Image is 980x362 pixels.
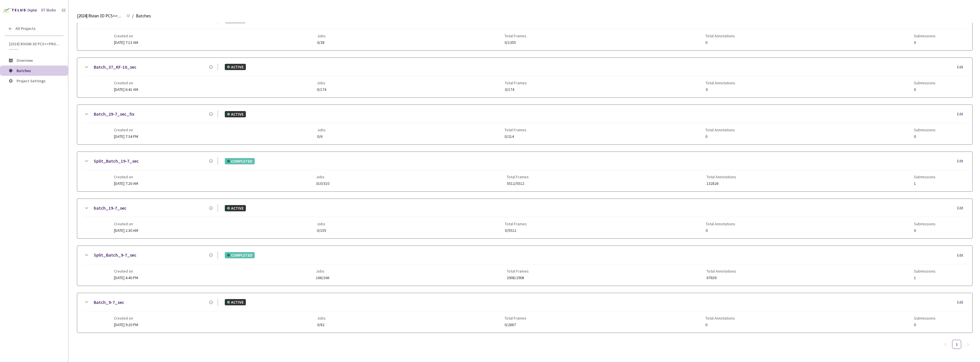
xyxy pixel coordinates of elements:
[944,343,947,346] span: left
[707,175,736,179] span: Total Annotations
[77,105,972,144] div: Batch_29-7_sec_fixACTIVEEditCreated on[DATE] 7:34 PMJobs0/6Total Frames0/214Total Annotations0Sub...
[317,228,326,233] span: 0/155
[77,199,972,238] div: batch_19-7_secACTIVEEditCreated on[DATE] 2:30 AMJobs0/155Total Frames0/5512Total Annotations0Subm...
[114,275,138,280] span: [DATE] 4:40 PM
[914,87,936,92] span: 0
[914,269,936,273] span: Submissions
[957,205,967,211] div: Edit
[41,7,56,13] div: GT Studio
[705,40,735,45] span: 0
[914,181,936,186] span: 1
[17,58,33,63] span: Overview
[114,87,138,92] span: [DATE] 6:41 AM
[114,134,138,139] span: [DATE] 7:34 PM
[507,181,529,186] span: 5512/5512
[957,158,967,164] div: Edit
[77,293,972,333] div: Batch_9-7_secACTIVEEditCreated on[DATE] 9:20 PMJobs0/82Total Frames0/2887Total Annotations0Submis...
[505,316,526,320] span: Total Frames
[77,246,972,285] div: Split_Batch_9-7_secCOMPLETEDEditCreated on[DATE] 4:40 PMJobs166/166Total Frames2908/2908Total Ann...
[316,175,329,179] span: Jobs
[914,323,936,327] span: 0
[317,128,326,132] span: Jobs
[505,34,526,38] span: Total Frames
[317,222,326,226] span: Jobs
[94,111,134,118] a: Batch_29-7_sec_fix
[316,276,329,280] span: 166/166
[94,158,139,165] a: Split_Batch_19-7_sec
[316,269,329,273] span: Jobs
[114,40,138,45] span: [DATE] 7:13 AM
[914,40,936,45] span: 0
[707,181,736,186] span: 132826
[914,34,936,38] span: Submissions
[914,128,936,132] span: Submissions
[114,128,138,132] span: Created on
[114,34,138,38] span: Created on
[114,322,138,327] span: [DATE] 9:20 PM
[705,323,735,327] span: 0
[225,158,255,164] div: COMPLETED
[225,252,255,258] div: COMPLETED
[114,316,138,320] span: Created on
[317,316,326,320] span: Jobs
[706,87,735,92] span: 0
[317,323,326,327] span: 0/82
[15,26,36,31] span: All Projects
[963,340,973,349] li: Next Page
[507,276,529,280] span: 2908/2908
[952,340,961,349] a: 1
[507,175,529,179] span: Total Frames
[914,228,936,233] span: 0
[914,81,936,85] span: Submissions
[114,228,138,233] span: [DATE] 2:30 AM
[225,299,246,305] div: ACTIVE
[317,134,326,139] span: 0/6
[94,204,126,212] a: batch_19-7_sec
[914,175,936,179] span: Submissions
[941,340,950,349] li: Previous Page
[705,34,735,38] span: Total Annotations
[705,128,735,132] span: Total Annotations
[952,340,961,349] li: 1
[505,128,526,132] span: Total Frames
[316,181,329,186] span: 310/310
[941,340,950,349] button: left
[317,81,326,85] span: Jobs
[132,13,134,19] li: /
[505,323,526,327] span: 0/2887
[317,34,326,38] span: Jobs
[966,343,970,346] span: right
[136,13,151,19] span: Batches
[507,269,529,273] span: Total Frames
[225,205,246,211] div: ACTIVE
[225,111,246,117] div: ACTIVE
[114,175,138,179] span: Created on
[963,340,973,349] button: right
[706,81,735,85] span: Total Annotations
[77,11,972,50] div: Batch_39-7_secACTIVEEditCreated on[DATE] 7:13 AMJobs0/38Total Frames0/1355Total Annotations0Submi...
[505,87,527,92] span: 0/174
[505,81,527,85] span: Total Frames
[114,81,138,85] span: Created on
[505,228,527,233] span: 0/5512
[914,316,936,320] span: Submissions
[94,64,136,71] a: Batch_37_KF-10_sec
[957,111,967,117] div: Edit
[706,228,735,233] span: 0
[77,58,972,97] div: Batch_37_KF-10_secACTIVEEditCreated on[DATE] 6:41 AMJobs0/174Total Frames0/174Total Annotations0S...
[114,269,138,273] span: Created on
[914,276,936,280] span: 1
[705,134,735,139] span: 0
[114,222,138,226] span: Created on
[9,42,60,46] span: [2024] Rivian 3D PCS<>Production
[317,87,326,92] span: 0/174
[94,299,124,306] a: Batch_9-7_sec
[707,269,736,273] span: Total Annotations
[17,78,46,83] span: Project Settings
[94,251,136,259] a: Split_Batch_9-7_sec
[77,13,123,19] span: [2024] Rivian 3D PCS<>Production
[225,64,246,70] div: ACTIVE
[77,152,972,191] div: Split_Batch_19-7_secCOMPLETEDEditCreated on[DATE] 7:20 AMJobs310/310Total Frames5512/5512Total An...
[706,222,735,226] span: Total Annotations
[914,222,936,226] span: Submissions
